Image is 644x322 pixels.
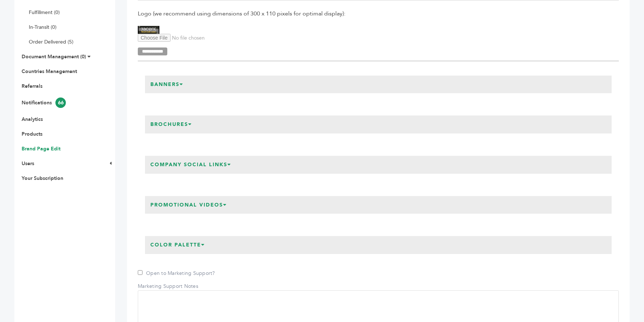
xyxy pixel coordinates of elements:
img: Jacent Strategic Manufacturing, LLC [138,26,159,34]
a: Document Management (0) [22,53,86,60]
a: Referrals [22,83,42,90]
a: Order Delivered (5) [29,38,73,45]
a: Notifications66 [22,99,66,106]
a: Countries Management [22,68,77,75]
a: Your Subscription [22,175,63,182]
label: Marketing Support Notes [138,283,198,290]
span: 66 [55,97,66,108]
a: Users [22,160,34,167]
span: Logo (we recommend using dimensions of 300 x 110 pixels for optimal display): [138,10,619,18]
a: In-Transit (0) [29,24,56,31]
a: Products [22,131,42,137]
h3: Banners [145,76,189,94]
label: Open to Marketing Support? [138,270,215,277]
h3: Promotional Videos [145,196,232,214]
h3: Brochures [145,115,198,133]
a: Fulfillment (0) [29,9,60,16]
h3: Company Social Links [145,156,237,174]
input: Open to Marketing Support? [138,270,142,275]
a: Brand Page Edit [22,145,60,152]
h3: Color Palette [145,236,210,254]
a: Analytics [22,116,43,123]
